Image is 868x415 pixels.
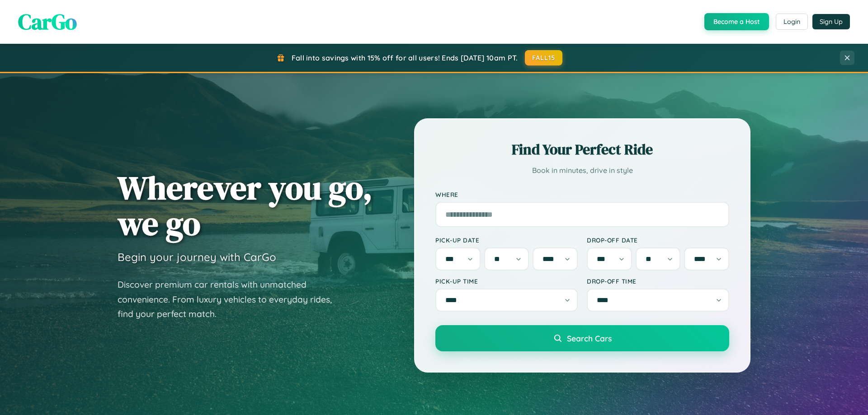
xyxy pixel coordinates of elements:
h1: Wherever you go, we go [118,170,373,241]
button: Login [776,14,808,30]
button: Become a Host [704,13,769,30]
p: Book in minutes, drive in style [435,164,729,177]
label: Where [435,191,729,198]
button: Search Cars [435,325,729,351]
p: Discover premium car rentals with unmatched convenience. From luxury vehicles to everyday rides, ... [118,277,344,322]
label: Drop-off Time [587,277,729,285]
span: Search Cars [567,333,612,343]
label: Pick-up Time [435,277,578,285]
span: Fall into savings with 15% off for all users! Ends [DATE] 10am PT. [292,53,518,62]
button: FALL15 [525,50,563,65]
label: Pick-up Date [435,236,578,244]
h2: Find Your Perfect Ride [435,140,729,159]
h3: Begin your journey with CarGo [118,250,276,264]
span: CarGo [18,7,77,37]
button: Sign Up [812,14,850,29]
label: Drop-off Date [587,236,729,244]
